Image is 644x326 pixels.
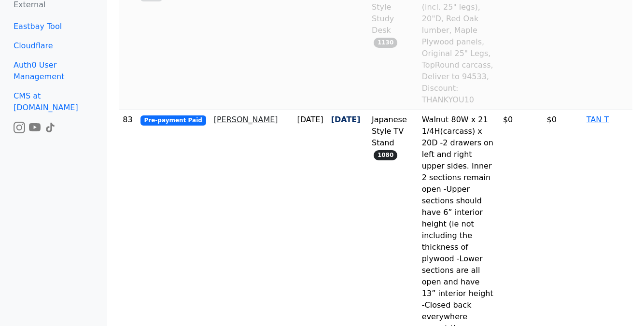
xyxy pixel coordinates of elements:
[372,115,407,159] span: Japanese Style TV Stand
[214,115,278,124] a: [PERSON_NAME]
[6,17,101,36] a: Eastbay Tool
[6,86,101,117] a: CMS at [DOMAIN_NAME]
[140,115,206,124] a: Pre-payment Paid
[29,122,41,131] a: Watch the build video or pictures on YouTube
[587,115,609,124] a: TAN T
[6,56,101,86] a: Auth0 User Management
[374,38,397,47] b: 1130
[44,122,56,131] a: Watch the build video or pictures on TikTok
[14,122,25,131] a: Watch the build video or pictures on Instagram
[374,150,397,160] b: 1080
[6,36,101,56] a: Cloudflare
[140,115,206,125] span: Pre-payment Paid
